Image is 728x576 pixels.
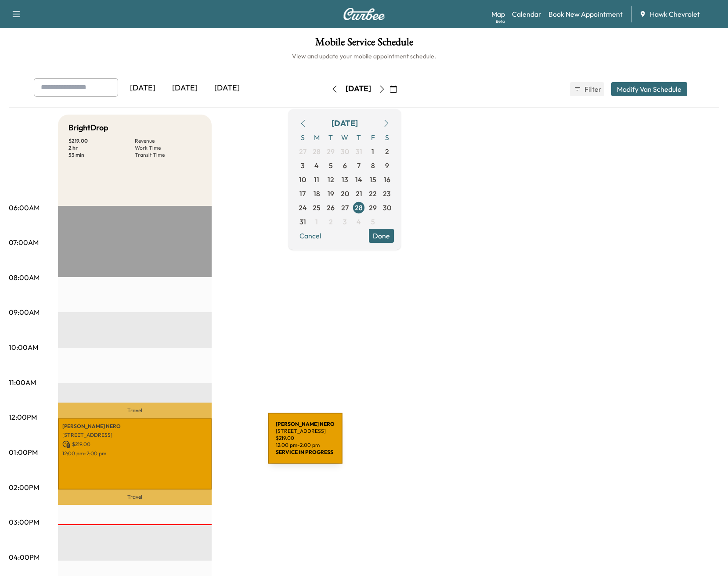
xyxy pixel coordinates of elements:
[385,146,389,157] span: 2
[357,160,360,171] span: 7
[58,490,212,505] p: Travel
[611,82,687,96] button: Modify Van Schedule
[9,377,36,388] p: 11:00AM
[355,174,362,185] span: 14
[296,130,310,144] span: S
[313,202,321,213] span: 25
[62,432,207,439] p: [STREET_ADDRESS]
[366,130,380,144] span: F
[9,412,37,422] p: 12:00PM
[346,83,371,94] div: [DATE]
[68,144,135,151] p: 2 hr
[9,272,40,283] p: 08:00AM
[343,216,347,227] span: 3
[299,202,307,213] span: 24
[9,552,40,562] p: 04:00PM
[357,216,361,227] span: 4
[512,9,541,19] a: Calendar
[314,160,319,171] span: 4
[9,237,39,248] p: 07:00AM
[9,482,39,493] p: 02:00PM
[62,440,207,448] p: $ 219.00
[369,188,377,199] span: 22
[356,188,362,199] span: 21
[299,146,306,157] span: 27
[324,130,338,144] span: T
[313,146,321,157] span: 28
[122,78,164,98] div: [DATE]
[356,146,362,157] span: 31
[496,18,505,25] div: Beta
[299,216,306,227] span: 31
[384,174,390,185] span: 16
[164,78,206,98] div: [DATE]
[338,130,352,144] span: W
[329,216,333,227] span: 2
[135,151,201,158] p: Transit Time
[9,342,38,353] p: 10:00AM
[328,174,334,185] span: 12
[491,9,505,19] a: MapBeta
[314,174,319,185] span: 11
[9,307,40,317] p: 09:00AM
[9,447,38,457] p: 01:00PM
[355,202,363,213] span: 28
[371,216,375,227] span: 5
[327,146,335,157] span: 29
[341,188,349,199] span: 20
[343,160,347,171] span: 6
[206,78,248,98] div: [DATE]
[380,130,394,144] span: S
[68,122,108,134] h5: BrightDrop
[62,450,207,457] p: 12:00 pm - 2:00 pm
[548,9,623,19] a: Book New Appointment
[584,84,600,94] span: Filter
[9,202,40,213] p: 06:00AM
[369,229,394,243] button: Done
[383,188,391,199] span: 23
[341,202,349,213] span: 27
[650,9,700,19] span: Hawk Chevrolet
[296,229,325,243] button: Cancel
[9,37,719,52] h1: Mobile Service Schedule
[62,423,207,430] p: [PERSON_NAME] NERO
[58,403,212,418] p: Travel
[314,188,320,199] span: 18
[299,174,306,185] span: 10
[385,160,389,171] span: 9
[332,117,358,130] div: [DATE]
[570,82,604,96] button: Filter
[327,202,335,213] span: 26
[135,137,201,144] p: Revenue
[371,160,375,171] span: 8
[310,130,324,144] span: M
[9,52,719,61] h6: View and update your mobile appointment schedule.
[371,146,374,157] span: 1
[370,174,376,185] span: 15
[9,517,39,527] p: 03:00PM
[68,137,135,144] p: $ 219.00
[343,8,385,20] img: Curbee Logo
[315,216,318,227] span: 1
[135,144,201,151] p: Work Time
[68,151,135,158] p: 53 min
[328,188,334,199] span: 19
[383,202,391,213] span: 30
[342,174,348,185] span: 13
[369,202,377,213] span: 29
[341,146,349,157] span: 30
[329,160,333,171] span: 5
[301,160,305,171] span: 3
[352,130,366,144] span: T
[299,188,306,199] span: 17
